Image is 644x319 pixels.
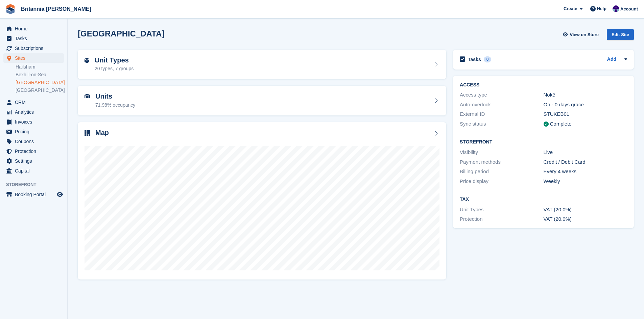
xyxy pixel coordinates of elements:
span: Capital [15,166,55,176]
img: map-icn-33ee37083ee616e46c38cad1a60f524a97daa1e2b2c8c0bc3eb3415660979fc1.svg [85,130,90,136]
a: View on Store [562,29,601,40]
h2: Map [95,129,109,137]
div: Protection [460,215,543,223]
div: Complete [550,120,572,128]
div: VAT (20.0%) [544,206,627,214]
span: Coupons [15,137,55,146]
a: Unit Types 20 types, 7 groups [78,50,446,79]
div: Nokē [544,91,627,99]
span: Pricing [15,127,55,136]
div: 0 [484,56,492,62]
span: Account [620,6,638,12]
span: Subscriptions [15,44,55,53]
div: Credit / Debit Card [544,158,627,166]
img: stora-icon-8386f47178a22dfd0bd8f6a31ec36ba5ce8667c1dd55bd0f319d3a0aa187defe.svg [5,4,16,14]
div: Edit Site [607,29,634,40]
a: Britannia [PERSON_NAME] [18,3,94,15]
a: menu [3,127,64,136]
img: Cameron Ballard [613,5,619,12]
span: Create [564,5,577,12]
img: unit-icn-7be61d7bf1b0ce9d3e12c5938cc71ed9869f7b940bace4675aadf7bd6d80202e.svg [85,94,90,99]
div: Auto-overlock [460,101,543,109]
div: Visibility [460,149,543,156]
span: Settings [15,156,55,166]
a: menu [3,34,64,43]
a: menu [3,24,64,33]
div: Weekly [544,178,627,185]
div: 71.98% occupancy [95,102,135,109]
a: menu [3,147,64,156]
span: Sites [15,53,55,63]
a: Add [607,56,616,63]
a: menu [3,156,64,166]
a: Hailsham [16,64,64,70]
span: Home [15,24,55,33]
a: Preview store [56,190,64,198]
h2: Tax [460,197,627,202]
div: Billing period [460,168,543,176]
a: Units 71.98% occupancy [78,86,446,115]
div: STUKEB01 [544,110,627,118]
div: VAT (20.0%) [544,215,627,223]
a: [GEOGRAPHIC_DATA] [16,87,64,94]
h2: Tasks [468,56,481,62]
h2: Unit Types [95,56,134,64]
div: Price display [460,178,543,185]
div: Payment methods [460,158,543,166]
span: View on Store [570,31,599,38]
div: External ID [460,110,543,118]
span: Booking Portal [15,190,55,199]
span: Protection [15,147,55,156]
div: Sync status [460,120,543,128]
a: menu [3,137,64,146]
a: menu [3,166,64,176]
span: Invoices [15,117,55,127]
h2: Units [95,92,135,100]
span: Analytics [15,107,55,117]
a: menu [3,98,64,107]
div: 20 types, 7 groups [95,65,134,72]
div: Unit Types [460,206,543,214]
div: On - 0 days grace [544,101,627,109]
a: [GEOGRAPHIC_DATA] [16,79,64,86]
a: Map [78,122,446,280]
span: Tasks [15,34,55,43]
a: Edit Site [607,29,634,43]
span: Storefront [6,181,67,188]
a: Bexhill-on-Sea [16,72,64,78]
div: Every 4 weeks [544,168,627,176]
h2: ACCESS [460,82,627,88]
div: Access type [460,91,543,99]
h2: Storefront [460,139,627,145]
span: CRM [15,98,55,107]
a: menu [3,107,64,117]
div: Live [544,149,627,156]
a: menu [3,190,64,199]
img: unit-type-icn-2b2737a686de81e16bb02015468b77c625bbabd49415b5ef34ead5e3b44a266d.svg [85,58,89,63]
a: menu [3,44,64,53]
span: Help [597,5,606,12]
h2: [GEOGRAPHIC_DATA] [78,29,164,38]
a: menu [3,53,64,63]
a: menu [3,117,64,127]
